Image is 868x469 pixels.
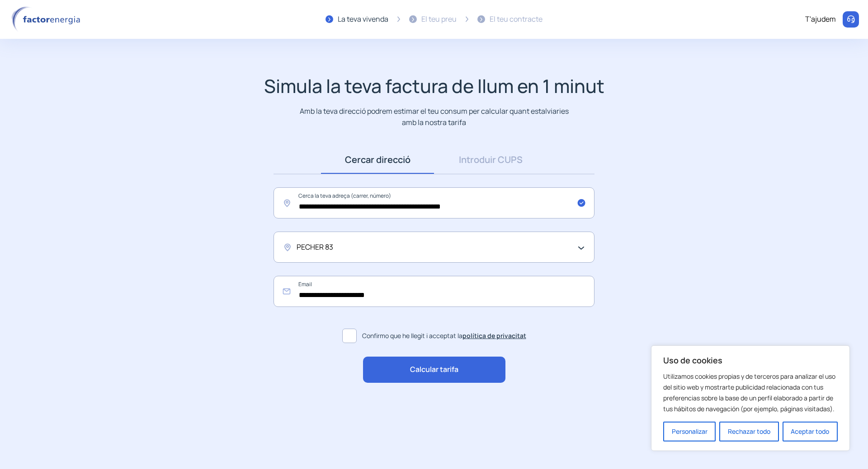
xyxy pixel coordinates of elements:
div: T'ajudem [805,14,836,25]
p: Amb la teva direcció podrem estimar el teu consum per calcular quant estalviaries amb la nostra t... [298,106,571,128]
div: La teva vivenda [338,14,388,25]
span: Confirmo que he llegit i acceptat la [362,331,526,341]
div: El teu preu [421,14,457,25]
button: Rechazar todo [719,422,778,441]
button: Personalizar [663,422,716,441]
a: Cercar direcció [321,146,434,174]
h1: Simula la teva factura de llum en 1 minut [264,75,604,97]
div: Uso de cookies [651,345,850,451]
a: política de privacitat [462,331,526,340]
span: Calcular tarifa [410,364,458,376]
a: Introduir CUPS [434,146,547,174]
p: Uso de cookies [663,355,838,366]
div: El teu contracte [490,14,542,25]
img: logo factor [9,6,86,33]
button: Aceptar todo [783,422,838,441]
span: PECHER 83 [297,241,333,253]
p: Utilizamos cookies propias y de terceros para analizar el uso del sitio web y mostrarte publicida... [663,371,838,414]
img: llamar [846,15,855,24]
